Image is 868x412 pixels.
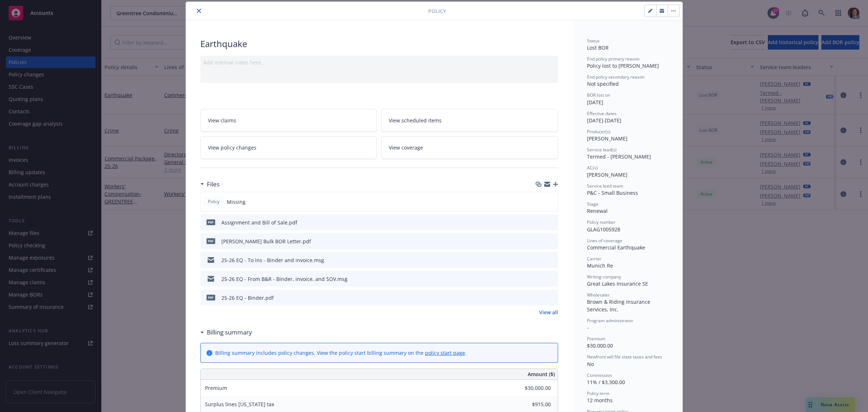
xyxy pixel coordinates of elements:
[227,198,246,206] span: Missing
[207,295,215,300] span: pdf
[508,399,555,410] input: 0.00
[537,275,543,283] button: download file
[587,274,621,280] span: Writing company
[207,198,221,205] span: Policy
[587,110,668,124] div: [DATE] - [DATE]
[587,354,662,360] span: Newfront will file state taxes and fees
[587,397,613,404] span: 12 months
[203,59,555,66] div: Add internal notes here...
[200,328,252,337] div: Billing summary
[587,99,603,106] span: [DATE]
[587,171,627,178] span: [PERSON_NAME]
[539,308,558,316] a: View all
[587,292,610,298] span: Wholesaler
[587,129,610,135] span: Producer(s)
[549,294,555,302] button: preview file
[587,336,605,342] span: Premium
[587,390,609,396] span: Policy term
[508,383,555,394] input: 0.00
[208,144,256,151] span: View policy changes
[195,7,203,15] button: close
[587,189,638,196] span: P&C - Small Business
[587,153,651,160] span: Termed - [PERSON_NAME]
[587,74,644,80] span: End policy secondary reason
[200,109,377,132] a: View claims
[537,256,543,264] button: download file
[389,117,442,124] span: View scheduled items
[587,298,652,313] span: Brown & Riding Insurance Services, Inc.
[200,136,377,159] a: View policy changes
[587,262,613,269] span: Munich Re
[587,280,648,287] span: Great Lakes Insurance SE
[587,62,659,69] span: Policy lost to [PERSON_NAME]
[205,401,274,408] span: Surplus lines [US_STATE] tax
[587,237,622,244] span: Lines of coverage
[587,147,617,153] span: Service lead(s)
[549,219,555,226] button: preview file
[428,7,446,15] span: Policy
[587,219,616,225] span: Policy number
[221,275,348,283] div: 25-26 EQ - From B&R - Binder, invoice, and SOV.msg
[587,324,589,331] span: -
[207,328,252,337] h3: Billing summary
[587,342,613,349] span: $30,000.00
[207,219,215,225] span: pdf
[200,38,558,50] div: Earthquake
[587,183,623,189] span: Service lead team
[528,370,555,378] span: Amount ($)
[587,379,625,386] span: 11% / $3,300.00
[537,294,543,302] button: download file
[587,92,610,98] span: BOR lost on
[587,80,619,87] span: Not specified
[587,372,612,378] span: Commission
[215,349,467,357] div: Billing summary includes policy changes. View the policy start billing summary on the .
[587,110,617,117] span: Effective dates
[587,207,608,214] span: Renewal
[587,201,599,207] span: Stage
[207,180,220,189] h3: Files
[587,56,639,62] span: End policy primary reason
[587,318,633,324] span: Program administrator
[587,256,601,262] span: Carrier
[381,109,558,132] a: View scheduled items
[537,219,543,226] button: download file
[208,117,236,124] span: View claims
[549,275,555,283] button: preview file
[200,180,220,189] div: Files
[587,244,668,251] div: Commercial Earthquake
[207,238,215,244] span: pdf
[381,136,558,159] a: View coverage
[221,219,297,226] div: Assignment and Bill of Sale.pdf
[587,44,609,51] span: Lost BOR
[389,144,423,151] span: View coverage
[205,384,227,391] span: Premium
[549,256,555,264] button: preview file
[537,237,543,245] button: download file
[221,294,274,302] div: 25-26 EQ - Binder.pdf
[587,361,594,367] span: No
[425,349,465,356] a: policy start page
[221,256,324,264] div: 25-26 EQ - To ins - Binder and invoice.msg
[549,237,555,245] button: preview file
[587,38,600,44] span: Status
[587,226,620,233] span: GLAG1005928
[221,237,311,245] div: [PERSON_NAME] Bulk BOR Letter.pdf
[587,165,598,171] span: AC(s)
[587,135,627,142] span: [PERSON_NAME]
